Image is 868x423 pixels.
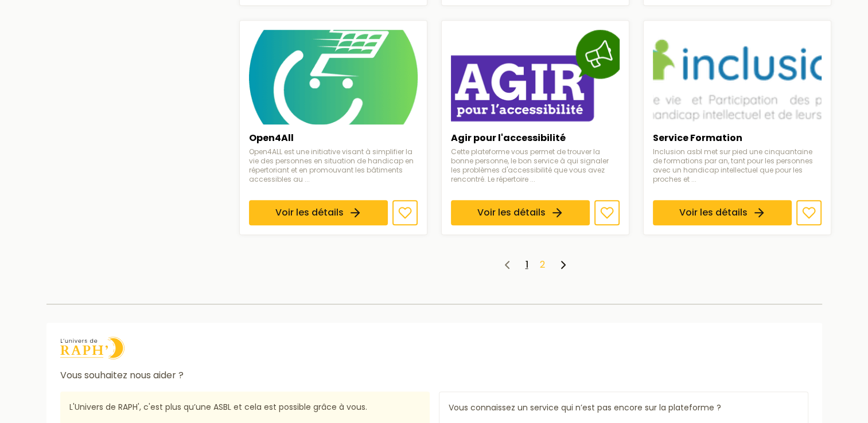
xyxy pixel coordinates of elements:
[526,258,528,271] a: 1
[594,200,620,225] button: Ajouter aux favoris
[449,401,799,415] p: Vous connaissez un service qui n’est pas encore sur la plateforme ?
[392,200,418,225] button: Ajouter aux favoris
[540,258,545,271] a: 2
[653,200,792,225] a: Voir les détails
[60,336,124,359] img: logo Univers de Raph
[69,401,421,415] p: L'Univers de RAPH', c'est plus qu’une ASBL et cela est possible grâce à vous.
[796,200,822,225] button: Ajouter aux favoris
[249,200,388,225] a: Voir les détails
[60,369,808,382] p: Vous souhaitez nous aider ?
[451,200,590,225] a: Voir les détails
